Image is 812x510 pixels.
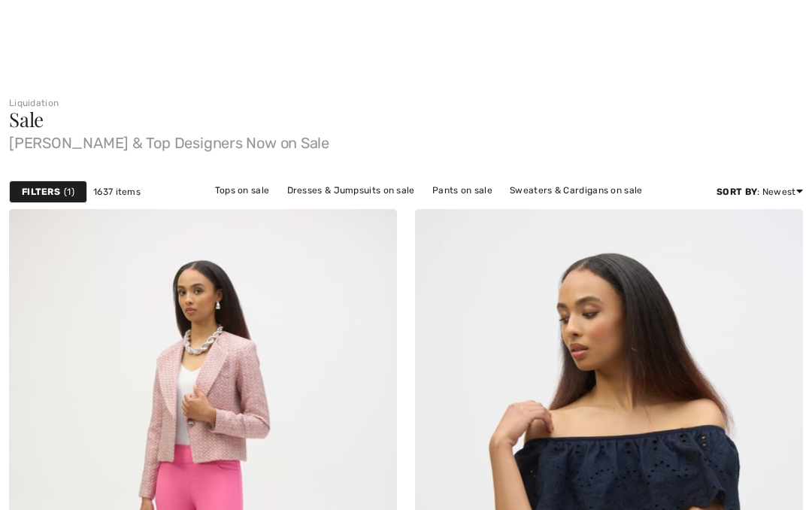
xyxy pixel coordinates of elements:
[717,187,757,197] strong: Sort By
[425,181,500,200] a: Pants on sale
[717,185,803,199] div: : Newest
[93,185,141,199] span: 1637 items
[64,185,74,199] span: 1
[275,200,405,220] a: Jackets & Blazers on sale
[485,200,582,220] a: Outerwear on sale
[9,106,44,132] span: Sale
[9,98,59,108] a: Liquidation
[502,181,650,200] a: Sweaters & Cardigans on sale
[280,181,423,200] a: Dresses & Jumpsuits on sale
[408,200,482,220] a: Skirts on sale
[208,181,277,200] a: Tops on sale
[22,185,60,199] strong: Filters
[9,129,803,150] span: [PERSON_NAME] & Top Designers Now on Sale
